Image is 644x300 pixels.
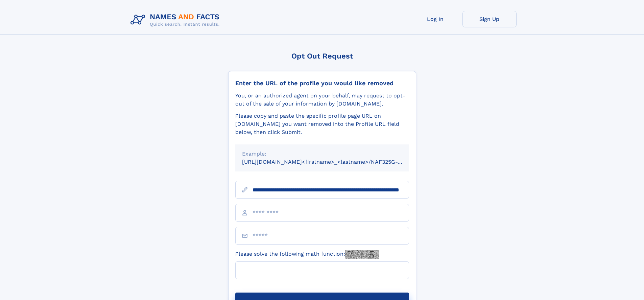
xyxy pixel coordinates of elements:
[242,159,422,165] small: [URL][DOMAIN_NAME]<firstname>_<lastname>/NAF325G-xxxxxxxx
[242,150,402,158] div: Example:
[235,112,409,136] div: Please copy and paste the specific profile page URL on [DOMAIN_NAME] you want removed into the Pr...
[128,11,225,29] img: Logo Names and Facts
[235,92,409,108] div: You, or an authorized agent on your behalf, may request to opt-out of the sale of your informatio...
[462,11,517,27] a: Sign Up
[408,11,462,27] a: Log In
[235,250,379,259] label: Please solve the following math function:
[228,52,416,60] div: Opt Out Request
[235,79,409,87] div: Enter the URL of the profile you would like removed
